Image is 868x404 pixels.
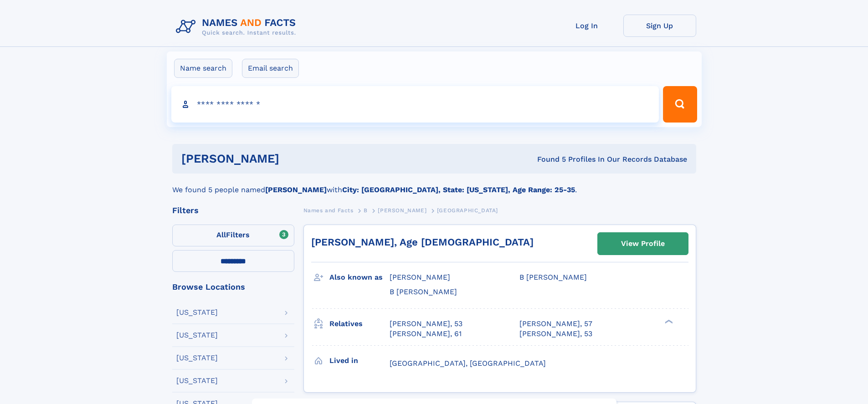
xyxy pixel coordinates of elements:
[176,309,218,316] div: [US_STATE]
[181,153,408,164] h1: [PERSON_NAME]
[663,318,673,324] div: ❯
[172,15,303,39] img: Logo Names and Facts
[390,329,462,339] a: [PERSON_NAME], 61
[329,270,390,285] h3: Also known as
[550,15,623,37] a: Log In
[623,15,696,37] a: Sign Up
[172,206,294,215] div: Filters
[621,233,665,254] div: View Profile
[364,207,368,214] span: B
[171,86,659,123] input: search input
[174,59,232,78] label: Name search
[519,273,587,281] span: B [PERSON_NAME]
[311,236,534,248] a: [PERSON_NAME], Age [DEMOGRAPHIC_DATA]
[172,174,696,195] div: We found 5 people named with .
[519,319,592,329] a: [PERSON_NAME], 57
[216,230,226,239] span: All
[378,207,426,214] span: [PERSON_NAME]
[390,273,450,281] span: [PERSON_NAME]
[378,205,426,216] a: [PERSON_NAME]
[390,319,462,329] a: [PERSON_NAME], 53
[172,225,294,246] label: Filters
[519,329,592,339] a: [PERSON_NAME], 53
[242,59,299,78] label: Email search
[408,154,687,164] div: Found 5 Profiles In Our Records Database
[437,207,498,214] span: [GEOGRAPHIC_DATA]
[265,185,327,194] b: [PERSON_NAME]
[390,287,457,296] span: B [PERSON_NAME]
[598,233,688,255] a: View Profile
[364,205,368,216] a: B
[176,377,218,384] div: [US_STATE]
[663,86,697,123] button: Search Button
[329,353,390,368] h3: Lived in
[172,283,294,291] div: Browse Locations
[390,359,546,368] span: [GEOGRAPHIC_DATA], [GEOGRAPHIC_DATA]
[176,332,218,339] div: [US_STATE]
[342,185,575,194] b: City: [GEOGRAPHIC_DATA], State: [US_STATE], Age Range: 25-35
[329,316,390,332] h3: Relatives
[303,205,354,216] a: Names and Facts
[176,354,218,362] div: [US_STATE]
